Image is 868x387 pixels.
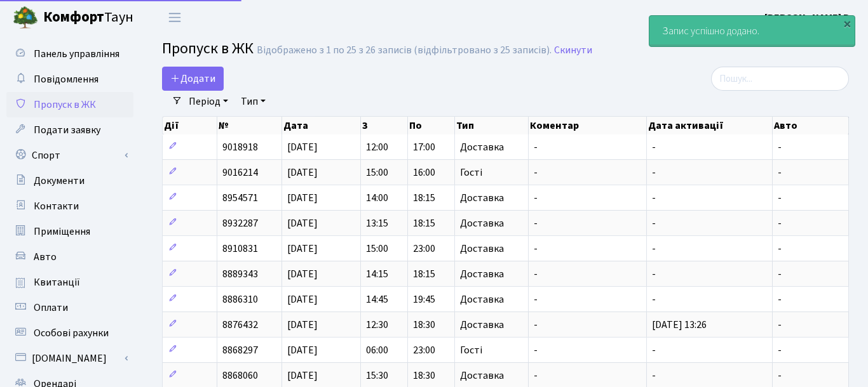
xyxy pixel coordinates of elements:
span: 18:30 [413,318,435,332]
span: 9016214 [222,166,258,180]
span: 15:00 [366,242,388,256]
a: Панель управління [6,41,133,67]
span: Доставка [460,193,504,203]
span: [DATE] [287,216,318,230]
span: Пропуск в ЖК [162,37,254,60]
span: 15:30 [366,369,388,383]
span: - [778,343,782,357]
span: [DATE] [287,166,318,180]
a: Особові рахунки [6,320,133,346]
span: - [534,140,538,154]
b: [PERSON_NAME] В. [764,11,853,25]
span: 18:15 [413,191,435,205]
th: № [217,117,282,134]
span: Оплати [34,301,68,315]
span: - [534,242,538,256]
span: - [778,318,782,332]
span: Гості [460,167,482,178]
span: Квитанції [34,275,80,289]
span: 19:45 [413,292,435,306]
span: - [778,191,782,205]
img: logo.png [13,5,38,30]
span: - [534,166,538,180]
span: 8954571 [222,191,258,205]
span: - [778,140,782,154]
a: Повідомлення [6,67,133,92]
span: - [778,292,782,306]
a: [PERSON_NAME] В. [764,10,853,25]
a: Контакти [6,193,133,219]
span: - [778,242,782,256]
span: - [652,242,656,256]
span: 14:15 [366,267,388,281]
span: [DATE] [287,191,318,205]
th: Дії [163,117,217,134]
span: - [778,216,782,230]
a: Період [184,91,233,112]
span: [DATE] [287,318,318,332]
span: 15:00 [366,166,388,180]
span: Доставка [460,269,504,279]
span: Доставка [460,371,504,381]
a: Документи [6,168,133,193]
th: Авто [773,117,849,134]
a: Скинути [554,44,592,56]
span: Доставка [460,294,504,305]
span: 23:00 [413,343,435,357]
span: 8932287 [222,216,258,230]
span: 8910831 [222,242,258,256]
span: Приміщення [34,225,90,239]
span: Подати заявку [34,123,100,137]
span: [DATE] [287,292,318,306]
span: - [652,369,656,383]
th: Дата [282,117,361,134]
span: 06:00 [366,343,388,357]
span: 12:00 [366,140,388,154]
span: 8868297 [222,343,258,357]
th: По [408,117,455,134]
span: 8889343 [222,267,258,281]
span: 8868060 [222,369,258,383]
span: - [652,292,656,306]
span: - [652,343,656,357]
a: Спорт [6,143,133,168]
span: Документи [34,174,85,188]
th: З [361,117,408,134]
span: Контакти [34,199,79,213]
span: Повідомлення [34,72,98,86]
span: 8886310 [222,292,258,306]
span: 18:30 [413,369,435,383]
span: Доставка [460,142,504,152]
div: Запис успішно додано. [649,16,855,46]
span: 12:30 [366,318,388,332]
span: 18:15 [413,267,435,281]
input: Пошук... [711,67,849,91]
th: Тип [455,117,528,134]
span: 13:15 [366,216,388,230]
th: Коментар [529,117,647,134]
span: - [778,166,782,180]
div: × [841,17,853,30]
a: Оплати [6,295,133,320]
span: 16:00 [413,166,435,180]
a: Подати заявку [6,117,133,143]
span: - [534,318,538,332]
th: Дата активації [647,117,773,134]
span: - [778,369,782,383]
span: - [534,369,538,383]
button: Переключити навігацію [159,7,191,28]
span: - [534,267,538,281]
span: - [652,267,656,281]
a: [DOMAIN_NAME] [6,346,133,371]
span: [DATE] 13:26 [652,318,707,332]
span: Доставка [460,244,504,254]
span: Авто [34,250,57,264]
span: 8876432 [222,318,258,332]
span: Особові рахунки [34,326,109,340]
span: Гості [460,345,482,355]
span: - [534,343,538,357]
span: - [778,267,782,281]
span: 9018918 [222,140,258,154]
a: Додати [162,67,224,91]
span: Доставка [460,218,504,228]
